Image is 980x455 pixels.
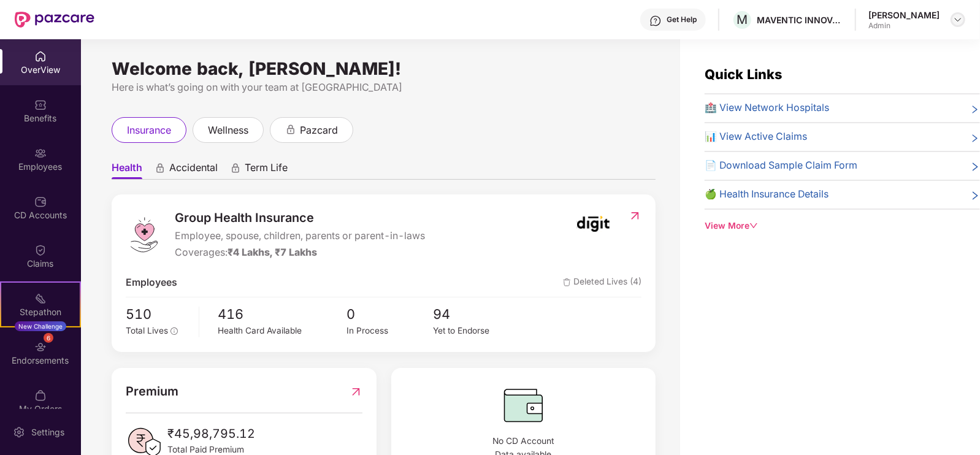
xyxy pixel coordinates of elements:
span: 📊 View Active Claims [705,129,807,145]
img: svg+xml;base64,PHN2ZyBpZD0iU2V0dGluZy0yMHgyMCIgeG1sbnM9Imh0dHA6Ly93d3cudzMub3JnLzIwMDAvc3ZnIiB3aW... [13,426,25,438]
img: svg+xml;base64,PHN2ZyBpZD0iTXlfT3JkZXJzIiBkYXRhLW5hbWU9Ik15IE9yZGVycyIgeG1sbnM9Imh0dHA6Ly93d3cudz... [34,389,47,402]
div: animation [285,124,296,135]
div: animation [155,162,166,174]
span: ₹45,98,795.12 [167,424,255,443]
span: 📄 Download Sample Claim Form [705,158,857,174]
img: svg+xml;base64,PHN2ZyBpZD0iQmVuZWZpdHMiIHhtbG5zPSJodHRwOi8vd3d3LnczLm9yZy8yMDAwL3N2ZyIgd2lkdGg9Ij... [34,99,47,111]
span: 0 [347,304,433,324]
img: insurerIcon [570,208,616,239]
div: animation [230,162,241,174]
div: Health Card Available [218,324,346,338]
img: svg+xml;base64,PHN2ZyBpZD0iRW1wbG95ZWVzIiB4bWxucz0iaHR0cDovL3d3dy53My5vcmcvMjAwMC9zdmciIHdpZHRoPS... [34,147,47,159]
div: Welcome back, [PERSON_NAME]! [112,64,656,74]
span: down [749,221,758,230]
span: Employees [126,275,177,291]
span: ₹4 Lakhs, ₹7 Lakhs [228,247,317,258]
span: Deleted Lives (4) [563,275,641,291]
div: Yet to Endorse [433,324,519,338]
span: 🏥 View Network Hospitals [705,101,829,116]
span: wellness [208,123,248,138]
div: New Challenge [15,321,66,331]
div: In Process [347,324,433,338]
div: Stepathon [1,306,80,318]
span: right [970,132,980,145]
img: svg+xml;base64,PHN2ZyBpZD0iRW5kb3JzZW1lbnRzIiB4bWxucz0iaHR0cDovL3d3dy53My5vcmcvMjAwMC9zdmciIHdpZH... [34,341,47,353]
img: svg+xml;base64,PHN2ZyBpZD0iSG9tZSIgeG1sbnM9Imh0dHA6Ly93d3cudzMub3JnLzIwMDAvc3ZnIiB3aWR0aD0iMjAiIG... [34,50,47,63]
img: svg+xml;base64,PHN2ZyBpZD0iQ2xhaW0iIHhtbG5zPSJodHRwOi8vd3d3LnczLm9yZy8yMDAwL3N2ZyIgd2lkdGg9IjIwIi... [34,244,47,256]
span: 94 [433,304,519,324]
span: info-circle [170,327,178,335]
span: pazcard [300,123,338,138]
div: MAVENTIC INNOVATIVE SOLUTIONS PRIVATE LIMITED [757,14,843,26]
img: svg+xml;base64,PHN2ZyBpZD0iQ0RfQWNjb3VudHMiIGRhdGEtbmFtZT0iQ0QgQWNjb3VudHMiIHhtbG5zPSJodHRwOi8vd3... [34,196,47,208]
img: New Pazcare Logo [15,12,94,28]
span: 🍏 Health Insurance Details [705,187,829,202]
div: Admin [868,21,940,31]
span: insurance [127,123,171,138]
div: Coverages: [175,245,425,261]
span: Quick Links [705,66,782,82]
span: Health [112,161,142,179]
img: RedirectIcon [350,382,362,401]
img: CDBalanceIcon [405,382,641,429]
span: Premium [126,382,178,401]
span: Employee, spouse, children, parents or parent-in-laws [175,229,425,244]
span: Group Health Insurance [175,208,425,227]
span: M [737,12,748,27]
span: right [970,103,980,116]
div: View More [705,220,980,233]
div: Here is what’s going on with your team at [GEOGRAPHIC_DATA] [112,80,656,95]
span: 416 [218,304,346,324]
span: 510 [126,304,190,324]
span: Term Life [245,161,288,179]
img: svg+xml;base64,PHN2ZyBpZD0iSGVscC0zMngzMiIgeG1sbnM9Imh0dHA6Ly93d3cudzMub3JnLzIwMDAvc3ZnIiB3aWR0aD... [649,15,662,27]
span: Accidental [169,161,218,179]
img: RedirectIcon [629,210,641,222]
span: right [970,189,980,202]
div: Get Help [667,15,697,25]
img: svg+xml;base64,PHN2ZyBpZD0iRHJvcGRvd24tMzJ4MzIiIHhtbG5zPSJodHRwOi8vd3d3LnczLm9yZy8yMDAwL3N2ZyIgd2... [953,15,963,25]
div: [PERSON_NAME] [868,9,940,21]
div: Settings [28,426,68,438]
span: Total Lives [126,326,168,335]
img: deleteIcon [563,278,571,286]
div: 6 [44,333,53,343]
img: svg+xml;base64,PHN2ZyB4bWxucz0iaHR0cDovL3d3dy53My5vcmcvMjAwMC9zdmciIHdpZHRoPSIyMSIgaGVpZ2h0PSIyMC... [34,292,47,305]
img: logo [126,216,163,253]
span: right [970,161,980,174]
